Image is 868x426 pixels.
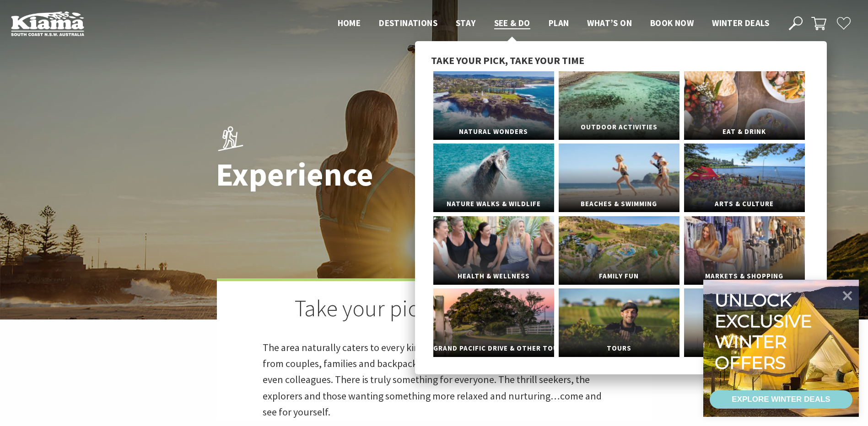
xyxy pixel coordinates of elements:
a: EXPLORE WINTER DEALS [710,390,852,409]
span: See & Do [494,17,530,28]
span: Eat & Drink [684,123,805,140]
img: Kiama Logo [11,11,84,36]
span: Home [338,17,361,28]
span: Take your pick, take your time [431,54,584,67]
span: Winter Deals [712,17,769,28]
span: History & Heritage [684,340,805,357]
span: Beaches & Swimming [559,196,679,213]
span: Arts & Culture [684,196,805,213]
span: Health & Wellness [433,268,554,285]
div: Unlock exclusive winter offers [715,290,816,373]
span: Outdoor Activities [559,119,679,136]
h2: Take your pick, take your time [263,295,606,326]
span: Plan [549,17,569,28]
div: EXPLORE WINTER DEALS [732,390,830,409]
span: Destinations [379,17,437,28]
span: Tours [559,340,679,357]
span: Nature Walks & Wildlife [433,196,554,213]
span: Family Fun [559,268,679,285]
p: The area naturally caters to every kind of visitor, of all backgrounds and all ages – from couple... [263,340,606,420]
h1: Experience [216,157,474,192]
span: What’s On [587,17,632,28]
span: Book now [650,17,694,28]
span: Grand Pacific Drive & Other Touring [433,340,554,357]
span: Markets & Shopping [684,268,805,285]
span: Natural Wonders [433,123,554,140]
nav: Main Menu [329,16,778,31]
span: Stay [456,17,476,28]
